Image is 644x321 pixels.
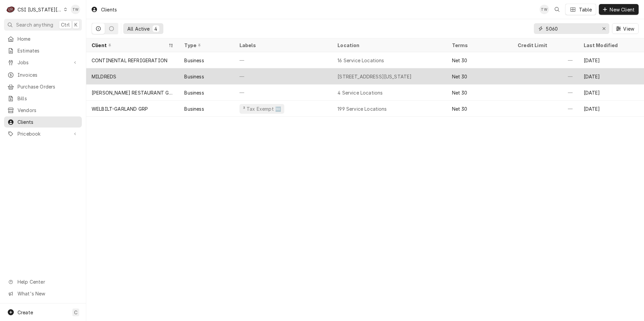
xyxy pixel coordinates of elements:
button: Erase input [599,23,609,34]
span: Estimates [18,47,78,54]
div: CSI Kansas City.'s Avatar [6,5,15,14]
span: Purchase Orders [18,83,78,90]
a: Go to Pricebook [4,128,82,139]
div: Net 30 [452,89,468,96]
div: TW [540,5,549,14]
span: Help Center [18,278,78,285]
span: Clients [18,118,78,126]
a: Bills [4,93,82,104]
a: Invoices [4,69,82,80]
span: Search anything [16,21,53,28]
div: WELBILT-GARLAND GRP [92,105,148,112]
div: Credit Limit [518,42,571,49]
div: ³ Tax Exempt 🆓 [242,105,282,112]
span: Vendors [18,107,78,114]
div: — [234,68,332,84]
div: — [234,52,332,68]
span: Jobs [18,59,68,66]
div: MILDREDS [92,73,116,80]
div: CSI [US_STATE][GEOGRAPHIC_DATA]. [18,6,62,13]
a: Purchase Orders [4,81,82,92]
span: What's New [18,290,78,297]
div: 199 Service Locations [337,105,387,112]
div: [DATE] [578,52,644,68]
a: Clients [4,116,82,128]
div: 4 [154,25,158,32]
span: K [74,21,77,28]
span: Create [18,310,33,315]
div: Tori Warrick's Avatar [540,5,549,14]
div: — [512,52,578,68]
div: — [234,84,332,101]
div: Location [337,42,441,49]
span: Pricebook [18,130,68,137]
span: New Client [608,6,636,13]
div: All Active [127,25,150,32]
div: Table [579,6,592,13]
div: — [512,84,578,101]
div: C [6,5,15,14]
div: TW [71,5,80,14]
div: Client [92,42,167,49]
a: Vendors [4,105,82,116]
span: C [74,309,77,316]
div: Labels [239,42,327,49]
input: Keyword search [546,23,597,34]
span: Invoices [18,71,78,78]
div: Terms [452,42,506,49]
div: [DATE] [578,101,644,117]
a: Home [4,33,82,44]
div: — [512,101,578,117]
div: CONTINENTAL REFRIGERATION [92,57,167,64]
button: View [612,23,639,34]
button: Open search [552,4,562,15]
div: Net 30 [452,105,468,112]
div: [DATE] [578,68,644,84]
div: Business [184,57,204,64]
div: [STREET_ADDRESS][US_STATE] [337,73,412,80]
div: Net 30 [452,73,468,80]
span: View [622,25,636,32]
span: Ctrl [61,21,70,28]
div: Last Modified [584,42,637,49]
span: Bills [18,95,78,102]
a: Estimates [4,45,82,56]
div: Type [184,42,227,49]
div: Business [184,89,204,96]
div: Net 30 [452,57,468,64]
a: Go to Help Center [4,276,82,287]
a: Go to What's New [4,288,82,299]
div: [PERSON_NAME] RESTAURANT GROUP [92,89,173,96]
div: Business [184,105,204,112]
div: 16 Service Locations [337,57,384,64]
div: 4 Service Locations [337,89,383,96]
div: Tori Warrick's Avatar [71,5,80,14]
span: Home [18,35,78,42]
div: [DATE] [578,84,644,101]
div: Business [184,73,204,80]
button: Search anythingCtrlK [4,19,82,31]
button: New Client [599,4,639,15]
div: — [512,68,578,84]
a: Go to Jobs [4,57,82,68]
